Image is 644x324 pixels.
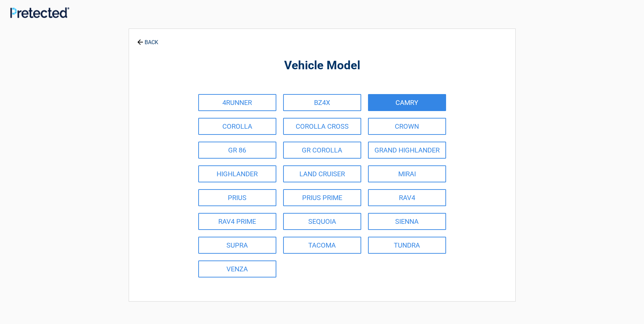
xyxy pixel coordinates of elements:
a: COROLLA CROSS [283,118,361,135]
a: SEQUOIA [283,213,361,230]
a: BZ4X [283,94,361,111]
a: GRAND HIGHLANDER [368,142,446,159]
a: HIGHLANDER [198,165,276,182]
a: RAV4 PRIME [198,213,276,230]
a: MIRAI [368,165,446,182]
a: PRIUS PRIME [283,189,361,206]
a: CROWN [368,118,446,135]
a: GR COROLLA [283,142,361,159]
a: CAMRY [368,94,446,111]
img: Main Logo [10,7,69,18]
a: SIENNA [368,213,446,230]
a: RAV4 [368,189,446,206]
a: 4RUNNER [198,94,276,111]
a: BACK [136,33,160,45]
a: PRIUS [198,189,276,206]
a: VENZA [198,260,276,277]
a: TUNDRA [368,237,446,254]
a: LAND CRUISER [283,165,361,182]
h2: Vehicle Model [166,58,478,74]
a: GR 86 [198,142,276,159]
a: COROLLA [198,118,276,135]
a: TACOMA [283,237,361,254]
a: SUPRA [198,237,276,254]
